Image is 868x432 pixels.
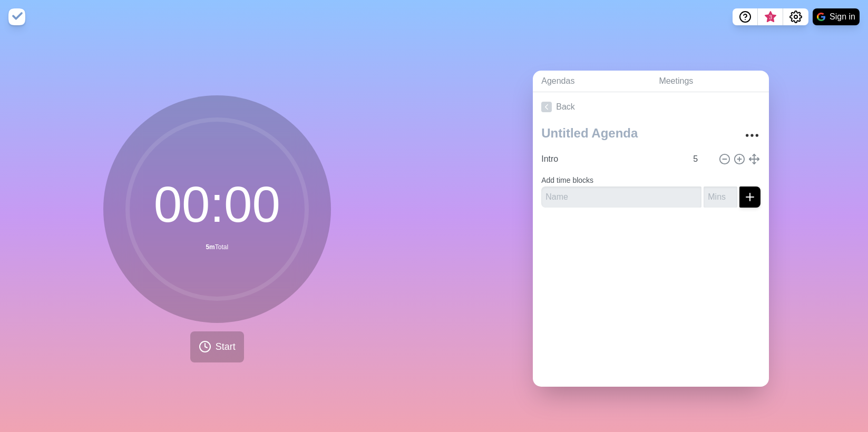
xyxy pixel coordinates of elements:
[650,71,769,92] a: Meetings
[733,8,758,25] button: Help
[689,149,714,170] input: Mins
[766,13,775,22] span: 3
[541,176,593,184] label: Add time blocks
[758,8,783,25] button: What’s new
[533,92,769,122] a: Back
[8,8,25,25] img: timeblocks logo
[813,8,860,25] button: Sign in
[817,13,825,21] img: google logo
[704,186,737,208] input: Mins
[783,8,808,25] button: Settings
[216,340,236,354] span: Start
[533,71,650,92] a: Agendas
[541,186,701,208] input: Name
[742,125,763,146] button: More
[190,331,244,362] button: Start
[537,149,687,170] input: Name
